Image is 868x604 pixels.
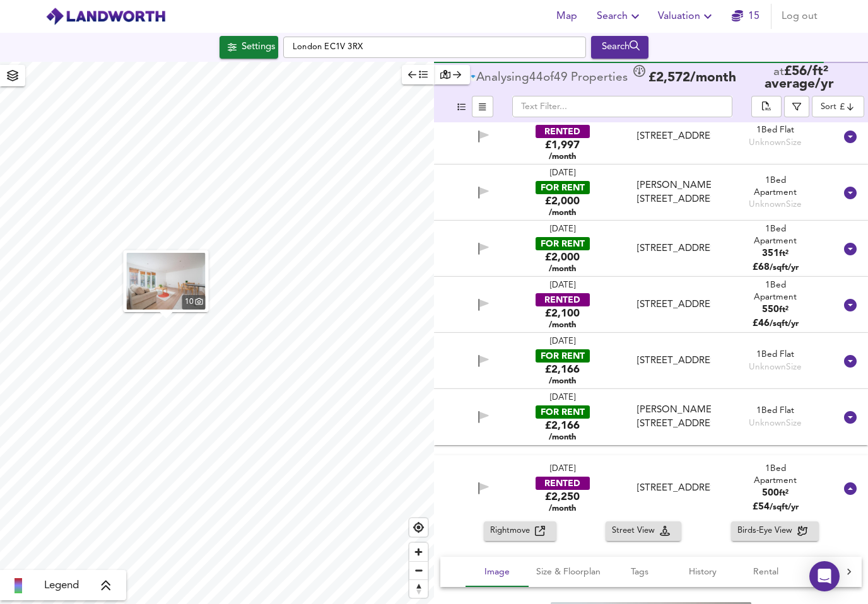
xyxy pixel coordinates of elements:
div: [DATE]RENTED£2,100 /month[STREET_ADDRESS]1Bed Apartment550ft²£46/sqft/yr [434,277,868,333]
span: 351 [762,249,779,258]
input: Text Filter... [512,96,732,117]
span: Search [597,8,643,25]
span: /month [549,264,576,274]
div: Seward Street, London, EC1V 3NY [632,179,716,206]
a: 15 [732,8,759,25]
svg: Show Details [843,354,858,369]
div: FOR RENT [536,181,590,194]
div: Goswell Road, London, EC1V 7DX [632,482,716,495]
div: [DATE] [550,463,575,475]
div: [PERSON_NAME][STREET_ADDRESS] [637,179,711,206]
div: [DATE] [550,224,575,236]
div: [DATE]FOR RENT£2,166 /month[STREET_ADDRESS]1Bed FlatUnknownSize [434,333,868,389]
span: at [773,66,784,78]
div: Unknown Size [749,361,802,373]
div: £2,166 [545,363,580,386]
span: /month [549,152,576,162]
div: 1 Bed Flat [749,349,802,361]
div: 1 Bed Flat [749,124,802,136]
div: [DATE]RENTED£2,250 /month[STREET_ADDRESS]1Bed Apartment500ft²£54/sqft/yr [434,455,868,521]
div: Open Intercom Messenger [809,561,840,591]
div: 10 [182,295,206,310]
button: Reset bearing to north [409,579,428,598]
span: Tags [616,564,664,580]
div: £2,250 [545,490,580,514]
svg: Show Details [843,298,858,313]
div: 1 Bed Apartment [746,223,806,248]
div: Whitecross Street, London, EC1Y 8PU [632,242,716,255]
div: [STREET_ADDRESS] [637,130,711,143]
div: [DATE] [550,392,575,404]
img: property thumbnail [127,253,206,310]
div: [STREET_ADDRESS] [637,482,711,495]
button: Valuation [653,4,720,29]
div: Unknown Size [749,137,802,149]
button: Search [592,4,648,29]
span: /month [549,320,576,330]
svg: Show Details [843,410,858,425]
span: /sqft/yr [770,264,799,272]
img: logo [45,7,166,26]
div: [DATE] [550,336,575,348]
div: [DATE] [550,168,575,180]
span: £ 54 [753,502,799,512]
div: Settings [242,39,275,55]
a: property thumbnail 10 [127,253,206,310]
span: £ 68 [753,263,799,272]
div: Run Your Search [591,36,648,59]
svg: Show Details [843,481,858,496]
div: RENTED [536,293,590,306]
button: property thumbnail 10 [124,250,209,312]
button: Map [546,4,587,29]
div: £2,000 [545,194,580,218]
div: Unknown Size [749,417,802,429]
span: Reset bearing to north [409,580,428,598]
span: £ 46 [753,319,799,328]
div: Analysing [476,72,529,84]
span: ft² [779,306,789,314]
span: 49 [554,72,568,84]
span: ft² [779,250,789,258]
div: £2,100 [545,306,580,330]
span: ft² [779,489,789,497]
svg: Show Details [843,185,858,200]
div: [PERSON_NAME][STREET_ADDRESS] [637,404,711,431]
button: Birds-Eye View [731,521,819,541]
span: Legend [44,578,79,593]
input: Enter a location... [283,37,586,58]
span: Map [551,8,582,25]
button: Find my location [409,518,428,537]
div: of Propert ies [470,72,631,84]
button: 15 [725,4,766,29]
div: FOR RENT [536,349,590,363]
div: Banner Street , Old Street EC1Y 8QB [632,130,716,143]
span: £ 2,572 /month [648,72,736,84]
div: Goswell Road, London, EC1V 7DX [632,298,716,311]
button: Zoom out [409,561,428,579]
div: Search [594,39,645,55]
svg: Show Details [843,129,858,144]
button: Street View [606,521,681,541]
div: £1,997 [545,138,580,162]
button: Zoom in [409,543,428,561]
button: Log out [777,4,823,29]
span: 550 [762,305,779,315]
span: Image [473,564,521,580]
div: [DATE]FOR RENT£2,000 /month[STREET_ADDRESS]1Bed Apartment351ft²£68/sqft/yr [434,221,868,277]
span: Size & Floorplan [536,564,601,580]
span: History [679,564,727,580]
div: [DATE]FOR RENT£2,000 /month[PERSON_NAME][STREET_ADDRESS]1Bed ApartmentUnknownSize [434,165,868,221]
div: FOR RENT [536,237,590,250]
span: /month [549,376,576,386]
div: £2,166 [545,419,580,443]
div: 1 Bed Apartment [746,175,806,199]
span: Agent [805,564,853,580]
svg: Show Details [843,241,858,257]
button: Rightmove [484,521,556,541]
span: /sqft/yr [770,503,799,511]
div: RENTED [536,125,590,138]
span: /month [549,433,576,443]
span: Zoom out [409,562,428,579]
